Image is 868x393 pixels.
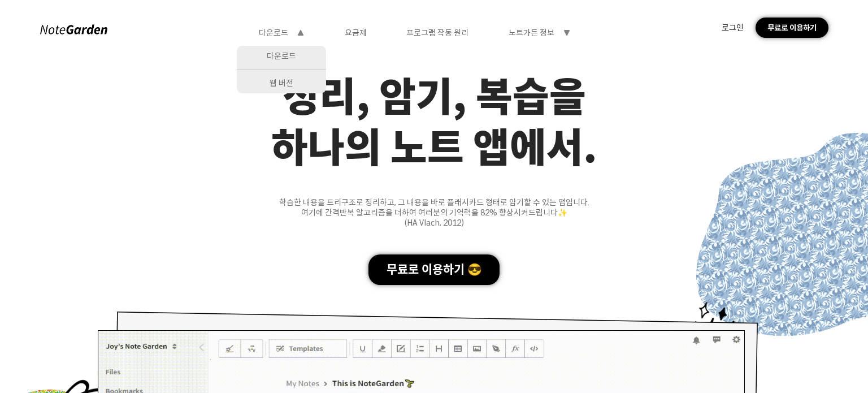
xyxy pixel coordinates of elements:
[368,254,500,286] div: 무료로 이용하기 😎
[345,28,367,38] div: 요금제
[237,46,326,67] div: 다운로드
[722,23,744,33] div: 로그인
[406,28,468,38] div: 프로그램 작동 원리
[509,28,554,38] div: 노트가든 정보
[237,72,326,93] div: 웹 버전
[259,28,288,38] div: 다운로드
[756,18,828,38] div: 무료로 이용하기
